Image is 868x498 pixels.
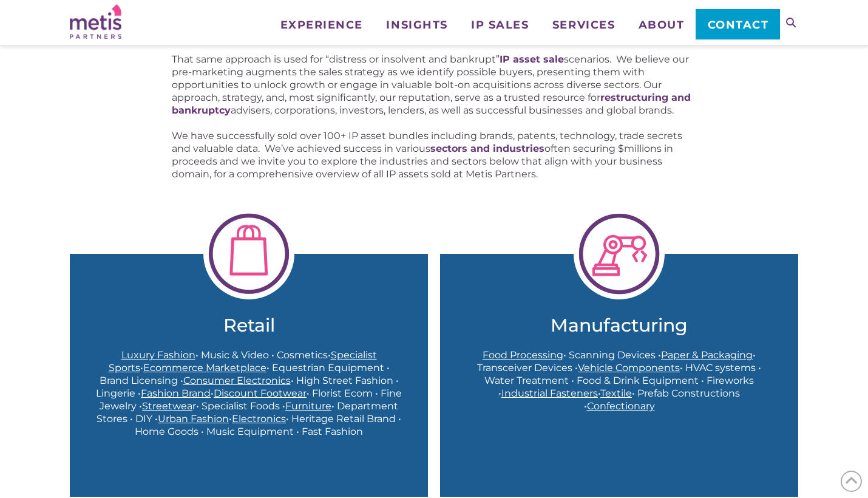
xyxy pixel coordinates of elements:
[172,53,697,117] p: That same approach is used for “distress or insolvent and bankrupt” scenarios. We believe our pre...
[285,400,331,412] a: Furniture
[142,400,192,412] span: Streetwea
[430,143,544,154] a: sectors and industries
[280,19,363,30] span: Experience
[501,387,598,399] a: Industrial Fasteners
[203,208,294,299] img: Retail-e1613170977700.png
[483,349,563,361] a: Food Processing
[587,400,655,412] a: Confectionary
[552,19,615,30] span: Services
[386,19,447,30] span: Insights
[696,9,780,39] a: Contact
[214,387,307,399] a: Discount Footwear
[172,129,697,180] p: We have successfully sold over 100+ IP asset bundles including brands, patents, technology, trade...
[600,387,632,399] a: Textile
[94,315,404,336] a: Retail
[471,19,529,30] span: IP Sales
[94,349,404,438] p: • Music & Video • Cosmetics• • • Equestrian Equipment • Brand Licensing • • High Street Fashion •...
[141,387,211,399] a: Fashion Brand
[464,315,774,336] a: Manufacturing
[183,375,291,386] a: Consumer Electronics
[70,4,121,39] img: Metis Partners
[232,413,286,425] a: Electronics
[578,362,680,373] a: Vehicle Components
[143,362,266,373] a: Ecommerce Marketplace
[121,349,195,361] a: Luxury Fashion
[574,208,665,299] img: Manufacturing-1-1024x1024.png
[142,400,196,412] a: Streetwear
[500,53,564,65] a: IP asset sale
[661,349,753,361] a: Paper & Packaging
[639,19,685,30] span: About
[158,413,229,425] a: Urban Fashion
[708,19,769,30] span: Contact
[464,349,774,412] p: • Scanning Devices • • Transceiver Devices • • HVAC systems • Water Treatment • Food & Drink Equi...
[841,471,862,492] span: Back to Top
